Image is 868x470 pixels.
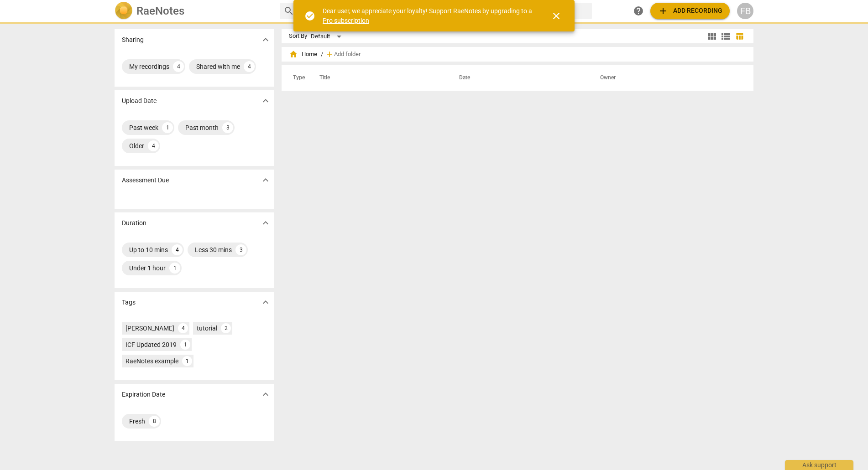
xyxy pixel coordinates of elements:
span: / [321,51,323,58]
button: List view [719,30,732,43]
span: expand_more [260,34,271,45]
th: Owner [589,65,744,91]
div: Under 1 hour [129,263,166,273]
span: Home [289,50,317,59]
span: table_chart [735,32,744,41]
th: Title [309,65,448,91]
span: help [633,5,644,16]
button: Tile view [705,30,719,43]
span: expand_more [260,297,271,308]
div: Past month [185,123,219,132]
a: LogoRaeNotes [115,2,272,20]
p: Sharing [122,35,144,45]
div: Less 30 mins [195,245,232,254]
div: 1 [180,340,190,350]
div: 2 [221,323,231,333]
span: expand_more [260,95,271,106]
div: [PERSON_NAME] [125,324,174,333]
div: ICF Updated 2019 [125,340,177,349]
div: 8 [149,416,160,427]
div: My recordings [129,62,169,71]
button: Show more [259,94,272,108]
a: Pro subscription [323,17,369,24]
div: 3 [235,244,246,255]
button: Show more [259,173,272,187]
th: Date [448,65,589,91]
div: RaeNotes example [125,356,178,366]
img: Logo [115,2,133,20]
span: Add folder [334,51,361,58]
div: 1 [162,122,173,133]
span: home [289,50,298,59]
p: Upload Date [122,96,157,106]
div: 1 [169,263,180,274]
span: expand_more [260,217,271,228]
div: Up to 10 mins [129,245,168,254]
div: 4 [173,61,184,72]
span: add [325,50,334,59]
span: close [551,10,562,21]
div: Dear user, we appreciate your loyalty! Support RaeNotes by upgrading to a [323,6,534,25]
button: Show more [259,33,272,46]
div: 1 [182,356,192,366]
span: Add recording [658,5,722,16]
div: 4 [178,323,188,333]
a: Help [630,3,647,19]
div: tutorial [197,324,217,333]
div: 4 [172,244,183,255]
div: Fresh [129,417,145,426]
button: Show more [259,295,272,309]
span: expand_more [260,389,271,400]
span: view_list [720,31,731,42]
div: Default [311,29,345,44]
span: check_circle [304,10,315,21]
div: Shared with me [196,62,240,71]
span: view_module [706,31,717,42]
div: 4 [148,140,159,151]
div: Older [129,141,144,150]
button: Show more [259,387,272,401]
p: Tags [122,298,136,307]
button: Upload [650,3,730,19]
h2: RaeNotes [136,5,184,17]
div: 4 [244,61,255,72]
span: search [283,5,294,16]
p: Duration [122,218,146,228]
div: Sort By [289,33,307,40]
button: FB [737,3,753,19]
div: 3 [222,122,233,133]
button: Table view [732,30,746,43]
p: Assessment Due [122,176,169,185]
span: expand_more [260,175,271,186]
th: Type [286,65,309,91]
p: Expiration Date [122,390,165,399]
div: Ask support [785,460,853,470]
span: add [658,5,669,16]
button: Show more [259,216,272,230]
button: Close [545,5,567,27]
div: Past week [129,123,158,132]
